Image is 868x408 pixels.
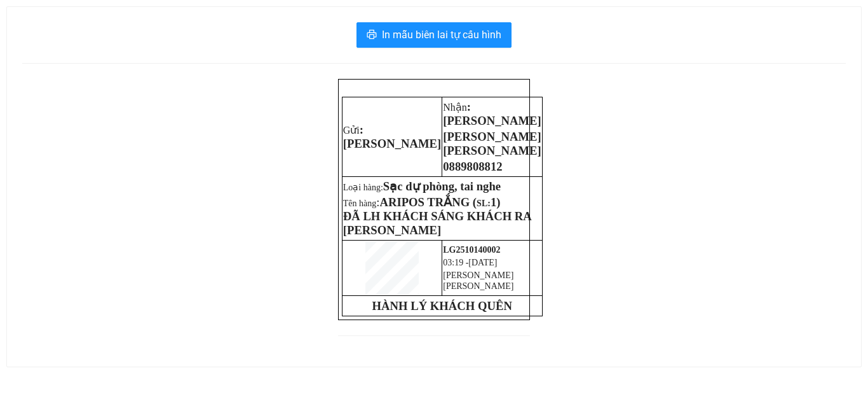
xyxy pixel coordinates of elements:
span: 1) [491,195,501,209]
span: Sạc dự phòng, tai nghe [383,179,501,193]
span: ARIPOS TRẮNG ( [379,195,477,209]
span: [PERSON_NAME] [PERSON_NAME] [443,130,541,157]
span: ĐÃ LH KHÁCH SÁNG KHÁCH RA [PERSON_NAME] [343,209,531,237]
span: LG2510140002 [443,245,500,255]
span: [PERSON_NAME] [PERSON_NAME] [443,271,513,291]
span: [PERSON_NAME] [343,137,441,150]
button: printerIn mẫu biên lai tự cấu hình [356,22,512,48]
span: [DATE] [468,258,497,267]
span: Nhận [443,102,467,113]
span: [PERSON_NAME] [443,114,541,127]
span: : [443,100,541,127]
strong: HÀNH LÝ KHÁCH QUÊN [372,299,512,313]
span: Gửi [343,125,360,136]
span: 03:19 - [443,258,468,267]
span: : [376,195,477,209]
span: Loại hàng: [343,183,501,192]
span: Tên hàng [343,199,477,208]
span: SL: [477,199,491,208]
span: 0889808812 [443,160,502,173]
span: In mẫu biên lai tự cấu hình [382,27,501,43]
span: : [343,123,441,150]
span: printer [367,29,377,41]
